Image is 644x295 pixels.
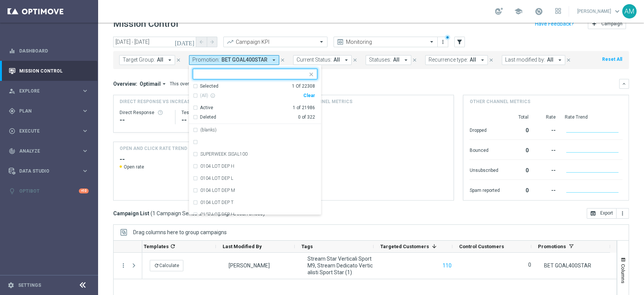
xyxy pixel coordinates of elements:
div: This overview shows data of campaigns executed via Optimail [170,80,300,87]
span: BET GOAL400STAR [544,262,591,269]
ng-dropdown-panel: Options list [189,83,321,215]
span: Direct Response VS Increase In Total Deposit Amount [120,98,257,105]
div: Active [200,105,213,111]
button: add Campaign [588,19,626,29]
div: 0104 LOT DEP L [193,172,317,184]
h3: Campaign List [113,210,265,217]
span: BET GOAL400STAR [221,57,267,63]
span: ( [151,210,152,217]
span: All [157,57,163,63]
div: -- [181,116,227,125]
div: There are unsaved changes [445,35,450,40]
span: Columns [620,264,626,283]
input: Select date range [113,37,196,47]
div: 1 of 21986 [293,105,315,111]
button: 110 [442,261,452,270]
button: filter_alt [454,37,465,47]
button: play_circle_outline Execute keyboard_arrow_right [8,128,89,134]
h4: OPEN AND CLICK RATE TREND [120,145,187,152]
button: refreshCalculate [150,260,183,271]
span: Current Status: [297,57,332,63]
i: more_vert [120,262,127,269]
div: Massimiliano Ludovici [229,262,270,269]
i: keyboard_arrow_right [81,147,89,154]
span: Drag columns here to group campaigns [133,229,227,235]
i: arrow_drop_down [166,57,173,63]
i: preview [337,38,344,46]
button: Promotion: BET GOAL400STAR arrow_drop_down [189,55,279,65]
div: 0104 LOT DEP H [193,160,317,172]
div: 1 Of 22308 [292,83,315,90]
i: filter_alt [456,39,463,45]
div: 0 [509,164,528,176]
div: Plan [9,108,81,114]
div: 0104 LOT DEP T [193,196,317,209]
span: Templates [144,244,169,249]
h1: Mission Control [113,19,178,29]
div: 0 [509,124,528,136]
button: Statuses: All arrow_drop_down [366,55,411,65]
i: keyboard_arrow_right [81,107,89,114]
span: Promotion: [192,57,220,63]
span: Targeted Customers [380,244,429,249]
button: Last modified by: All arrow_drop_down [502,55,565,65]
div: Execute [9,128,81,134]
span: Data Studio [19,169,81,173]
label: 0107 LOT DEP H [200,212,234,217]
button: person_search Explore keyboard_arrow_right [8,88,89,94]
h2: -- [120,155,190,164]
i: trending_up [226,38,234,46]
i: keyboard_arrow_right [81,127,89,134]
label: 0104 LOT DEP M [200,188,235,193]
i: arrow_forward [209,39,215,45]
span: Execute [19,129,81,133]
button: equalizer Dashboard [8,48,89,54]
i: close [280,57,285,63]
button: close [307,70,314,76]
label: 0104 LOT DEP T [200,200,234,205]
label: SUPERWEEK SISAL100 [200,152,247,156]
label: (blanks) [200,128,217,132]
i: close [176,57,181,63]
a: Optibot [19,181,79,201]
ng-select: Campaign KPI [223,37,327,47]
button: Recurrence type: All arrow_drop_down [425,55,488,65]
div: Analyze [9,148,81,154]
span: Calculate column [169,242,176,250]
div: Bounced [469,144,500,156]
div: Mission Control [9,61,89,81]
div: Spam reported [469,184,500,196]
div: Data Studio keyboard_arrow_right [8,168,89,174]
div: Total [509,114,528,120]
i: keyboard_arrow_right [81,87,89,94]
span: All [547,57,553,63]
ng-select: Monitoring [334,37,438,47]
span: Explore [19,89,81,93]
i: close [412,57,417,63]
i: arrow_drop_down [161,80,168,87]
span: Plan [19,109,81,113]
div: 0104 LOT DEP M [193,184,317,196]
span: keyboard_arrow_down [613,7,621,15]
span: Open rate [124,164,144,170]
div: Optibot [9,181,89,201]
div: -- [120,116,169,125]
div: Unsubscribed [469,164,500,176]
span: All [470,57,476,63]
button: Optimail arrow_drop_down [137,80,170,87]
div: Deleted [200,114,216,120]
i: person_search [9,88,15,94]
button: track_changes Analyze keyboard_arrow_right [8,148,89,154]
button: lightbulb Optibot +10 [8,188,89,194]
button: more_vert [439,37,447,46]
button: [DATE] [174,37,196,48]
div: 0 [509,144,528,156]
i: settings [8,282,14,289]
span: Promotions [538,244,566,249]
i: play_circle_outline [9,128,15,134]
a: Settings [18,283,41,287]
div: Direct Response [120,110,169,116]
div: AM [622,4,636,19]
button: Reset All [601,55,623,63]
